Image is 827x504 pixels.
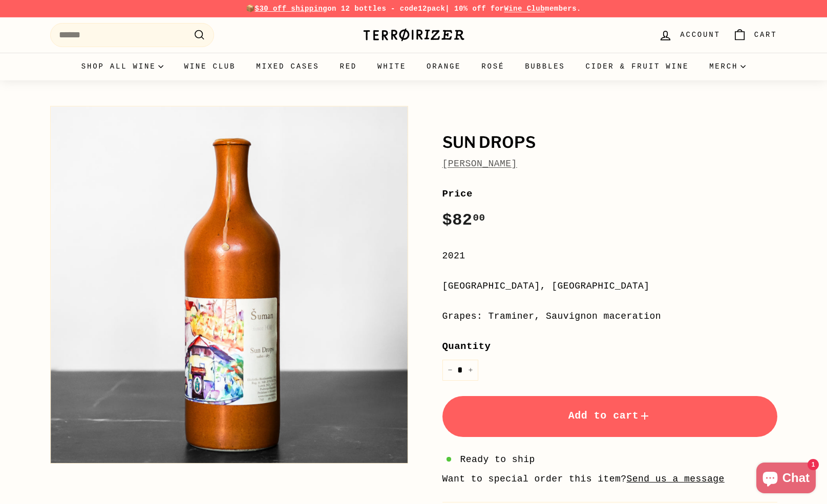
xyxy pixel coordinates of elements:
[442,396,777,437] button: Add to cart
[627,474,725,484] a: Send us a message
[329,53,367,80] a: Red
[442,249,777,264] div: 2021
[680,29,720,40] span: Account
[442,339,777,354] label: Quantity
[699,53,756,80] summary: Merch
[442,186,777,202] label: Price
[174,53,246,80] a: Wine Club
[442,309,777,324] div: Grapes: Traminer, Sauvignon maceration
[442,360,458,381] button: Reduce item quantity by one
[71,53,174,80] summary: Shop all wine
[504,5,545,13] a: Wine Club
[255,5,328,13] span: $30 off shipping
[471,53,515,80] a: Rosé
[652,20,726,50] a: Account
[568,410,651,422] span: Add to cart
[442,134,777,151] h1: Sun Drops
[442,279,777,294] div: [GEOGRAPHIC_DATA], [GEOGRAPHIC_DATA]
[442,211,485,230] span: $82
[753,463,819,496] inbox-online-store-chat: Shopify online store chat
[418,5,445,13] strong: 12pack
[30,53,798,80] div: Primary
[416,53,471,80] a: Orange
[463,360,478,381] button: Increase item quantity by one
[442,360,478,381] input: quantity
[246,53,329,80] a: Mixed Cases
[367,53,416,80] a: White
[473,212,485,224] sup: 00
[460,452,535,467] span: Ready to ship
[442,159,517,169] a: [PERSON_NAME]
[576,53,699,80] a: Cider & Fruit Wine
[515,53,575,80] a: Bubbles
[442,472,777,487] li: Want to special order this item?
[50,3,777,14] p: 📦 on 12 bottles - code | 10% off for members.
[754,29,777,40] span: Cart
[727,20,783,50] a: Cart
